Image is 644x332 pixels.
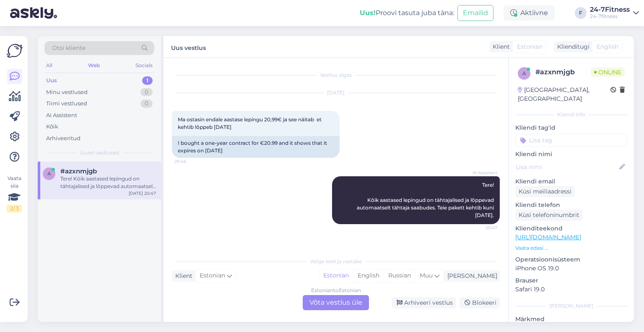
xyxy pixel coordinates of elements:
div: Vestlus algas [172,71,500,79]
p: Brauser [515,276,627,285]
p: Operatsioonisüsteem [515,255,627,264]
div: Klient [489,42,510,51]
input: Lisa nimi [516,162,618,172]
p: Kliendi email [515,177,627,186]
div: 1 [142,76,153,85]
div: Estonian to Estonian [311,287,361,294]
span: Online [591,68,625,77]
div: Proovi tasuta juba täna: [360,8,454,18]
div: I bought a one-year contract for €20.99 and it shows that it expires on [DATE] [172,136,340,158]
div: Minu vestlused [46,88,88,97]
div: Klient [172,272,192,280]
div: Kõik [46,123,58,131]
span: Tere! Kõik aastased lepingud on tähtajalised ja lõppevad automaatselt tähtaja saabudes. Teie pake... [357,182,495,218]
div: [PERSON_NAME] [444,272,497,280]
p: Kliendi telefon [515,201,627,209]
label: Uus vestlus [171,41,206,52]
span: Uued vestlused [80,149,119,157]
div: 24-7Fitness [590,6,630,13]
div: Valige keel ja vastake [172,258,500,265]
div: English [353,269,384,282]
div: Russian [384,269,415,282]
p: Kliendi nimi [515,150,627,159]
span: Otsi kliente [52,44,86,52]
input: Lisa tag [515,134,627,146]
div: Estonian [319,269,353,282]
div: Arhiveeri vestlus [392,297,456,308]
div: [DATE] 20:47 [129,190,156,196]
div: 2 / 3 [7,205,22,212]
div: [DATE] [172,89,500,97]
div: All [44,60,54,71]
a: 24-7Fitness24-7fitness [590,6,639,20]
div: Tere! Kõik aastased lepingud on tähtajalised ja lõppevad automaatselt tähtaja saabudes. Teie pake... [60,175,156,190]
b: Uus! [360,9,376,17]
p: Safari 19.0 [515,285,627,294]
p: Kliendi tag'id [515,123,627,132]
span: 20:46 [174,158,206,165]
div: Aktiivne [504,5,555,21]
div: Kliendi info [515,111,627,118]
div: Socials [134,60,154,71]
span: English [597,42,618,51]
div: 0 [140,99,153,108]
a: [URL][DOMAIN_NAME] [515,233,581,241]
div: Tiimi vestlused [46,99,87,108]
div: Blokeeri [460,297,500,308]
div: AI Assistent [46,111,77,120]
div: 24-7fitness [590,13,630,20]
div: Vaata siia [7,175,22,212]
span: Ma ostasin endale aastase lepingu 20,99€ ja see näitab et kehtib lõppeb [DATE] [178,116,323,130]
span: Muu [420,272,433,279]
div: 0 [140,88,153,97]
span: a [522,70,526,76]
button: Emailid [457,5,493,21]
span: Estonian [200,271,225,280]
span: a [47,170,51,177]
span: #azxnmjgb [60,167,97,175]
p: iPhone OS 19.0 [515,264,627,273]
div: Klienditugi [554,42,589,51]
div: # azxnmjgb [535,67,591,77]
div: Arhiveeritud [46,134,80,143]
div: [GEOGRAPHIC_DATA], [GEOGRAPHIC_DATA] [518,86,610,103]
p: Märkmed [515,315,627,324]
div: Web [86,60,101,71]
div: Uus [46,76,57,85]
img: Askly Logo [7,43,23,59]
div: F [575,7,587,19]
p: Vaata edasi ... [515,244,627,252]
div: Võta vestlus üle [303,295,369,310]
span: AI Assistent [466,170,497,176]
span: 20:47 [466,225,497,231]
div: [PERSON_NAME] [515,302,627,310]
div: Küsi meiliaadressi [515,186,575,197]
p: Klienditeekond [515,224,627,233]
div: Küsi telefoninumbrit [515,209,583,221]
span: Estonian [517,42,543,51]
